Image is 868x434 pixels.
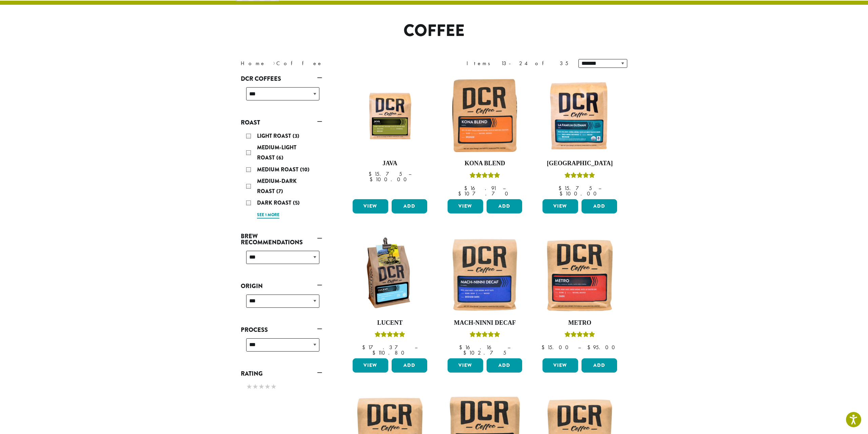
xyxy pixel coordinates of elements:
[470,171,500,182] div: Rated 5.00 out of 5
[257,212,279,219] a: See 1 more
[463,349,469,356] span: $
[252,382,258,392] span: ★
[241,73,322,84] a: DCR Coffees
[241,60,266,67] a: Home
[470,331,500,341] div: Rated 5.00 out of 5
[257,177,297,195] span: Medium-Dark Roast
[351,160,429,167] h4: Java
[372,349,408,356] bdi: 110.80
[446,236,524,314] img: Mach-Ninni-Decaf-12oz-300x300.jpg
[578,344,581,351] span: –
[587,344,593,351] span: $
[241,324,322,336] a: Process
[409,170,411,177] span: –
[241,84,322,109] div: DCR Coffees
[464,185,470,192] span: $
[236,21,632,41] h1: Coffee
[241,280,322,292] a: Origin
[362,344,368,351] span: $
[541,76,619,196] a: [GEOGRAPHIC_DATA]Rated 4.83 out of 5
[558,185,564,192] span: $
[415,344,417,351] span: –
[257,199,293,207] span: Dark Roast
[293,132,299,140] span: (3)
[446,236,524,356] a: Mach-Ninni DecafRated 5.00 out of 5
[459,344,501,351] bdi: 16.16
[241,248,322,272] div: Brew Recommendations
[541,344,572,351] bdi: 15.00
[581,199,617,213] button: Add
[375,331,405,341] div: Rated 5.00 out of 5
[541,236,619,356] a: MetroRated 5.00 out of 5
[541,160,619,167] h4: [GEOGRAPHIC_DATA]
[587,344,618,351] bdi: 95.00
[258,382,264,392] span: ★
[351,236,429,356] a: LucentRated 5.00 out of 5
[542,358,578,373] a: View
[351,76,429,196] a: Java
[487,358,522,373] button: Add
[276,154,283,162] span: (6)
[446,76,524,196] a: Kona BlendRated 5.00 out of 5
[241,117,322,128] a: Roast
[458,190,511,197] bdi: 107.70
[351,319,429,327] h4: Lucent
[241,336,322,360] div: Process
[458,190,464,197] span: $
[487,199,522,213] button: Add
[369,170,402,177] bdi: 15.75
[241,59,424,68] nav: Breadcrumb
[581,358,617,373] button: Add
[541,76,619,154] img: DCR-La-Familia-Guzman-Coffee-Bag-300x300.png
[369,170,374,177] span: $
[542,199,578,213] a: View
[464,185,496,192] bdi: 16.91
[264,382,271,392] span: ★
[257,132,293,140] span: Light Roast
[392,358,427,373] button: Add
[565,331,595,341] div: Rated 5.00 out of 5
[362,344,408,351] bdi: 17.37
[372,349,378,356] span: $
[558,185,592,192] bdi: 15.75
[241,368,322,379] a: Rating
[241,128,322,222] div: Roast
[541,319,619,327] h4: Metro
[503,185,506,192] span: –
[241,379,322,395] div: Rating
[257,144,296,162] span: Medium-Light Roast
[257,166,300,173] span: Medium Roast
[459,344,465,351] span: $
[353,199,388,213] a: View
[351,236,429,314] img: DCRCoffee_DL_Bag_Lucent_2019_updated-300x300.jpg
[351,76,429,154] img: 12oz_DCR_Java_StockImage_1200pxX1200px.jpg
[463,349,506,356] bdi: 102.75
[271,382,277,392] span: ★
[559,190,565,197] span: $
[565,171,595,182] div: Rated 4.83 out of 5
[246,382,252,392] span: ★
[541,344,547,351] span: $
[446,160,524,167] h4: Kona Blend
[446,319,524,327] h4: Mach-Ninni Decaf
[448,199,483,213] a: View
[598,185,601,192] span: –
[241,292,322,316] div: Origin
[241,230,322,248] a: Brew Recommendations
[273,57,275,68] span: ›
[541,236,619,314] img: Metro-12oz-300x300.jpg
[370,176,410,183] bdi: 100.00
[392,199,427,213] button: Add
[559,190,600,197] bdi: 100.00
[276,187,283,195] span: (7)
[370,176,375,183] span: $
[467,59,568,68] div: Items 13-24 of 35
[293,199,300,207] span: (5)
[446,76,524,154] img: Kona-300x300.jpg
[353,358,388,373] a: View
[300,166,310,173] span: (10)
[448,358,483,373] a: View
[508,344,510,351] span: –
